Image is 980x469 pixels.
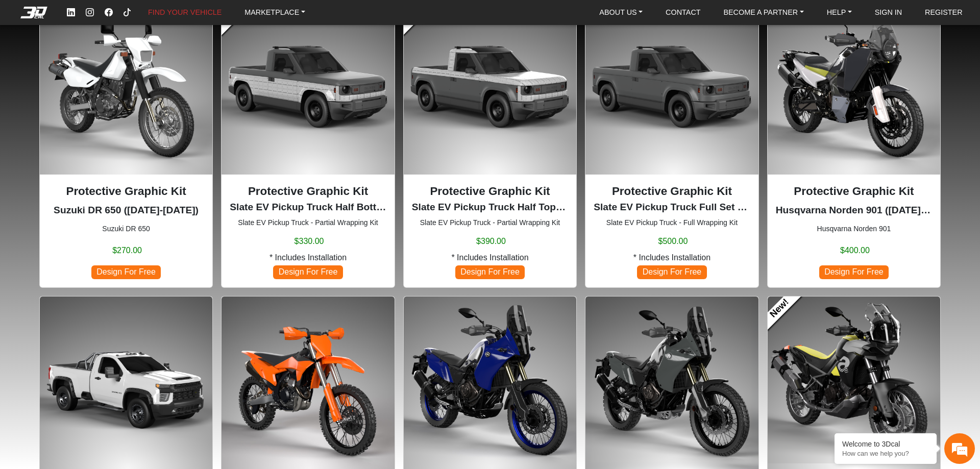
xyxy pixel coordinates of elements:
[776,183,932,200] p: Protective Graphic Kit
[404,2,576,175] img: EV Pickup TruckHalf Top Set2026
[40,297,212,469] img: Silverado 3500 HDnull2020-2023
[451,252,528,264] span: * Includes Installation
[222,297,394,469] img: SX-F/SXnull2024-
[404,297,576,469] img: Ténéré 700null2019-2024
[221,2,395,288] div: Slate EV Pickup Truck - Partial Wrapping Kit
[842,440,929,448] div: Welcome to 3Dcal
[823,5,856,20] a: HELP
[719,5,807,20] a: BECOME A PARTNER
[412,200,568,215] p: Slate EV Pickup Truck Half Top Set (2026)
[633,252,710,264] span: * Includes Installation
[585,297,758,469] img: Ténéré 700 Acerbis Tank 6.1 Gl2019-2024
[48,224,204,234] small: Suzuki DR 650
[658,235,688,248] span: $500.00
[230,183,386,200] p: Protective Graphic Kit
[11,53,27,68] div: Navigation go back
[5,319,68,327] span: Conversation
[476,235,506,248] span: $390.00
[144,5,226,20] a: FIND YOUR VEHICLE
[871,5,906,20] a: SIGN IN
[48,203,204,218] p: Suzuki DR 650 (1996-2024)
[91,265,161,279] span: Design For Free
[59,120,141,217] span: We're online!
[240,5,309,20] a: MARKETPLACE
[230,217,386,228] small: Slate EV Pickup Truck - Partial Wrapping Kit
[768,297,940,469] img: Tuareg 660null2022
[776,224,932,234] small: Husqvarna Norden 901
[585,2,758,175] img: EV Pickup Truck Full Set2026
[273,265,342,279] span: Design For Free
[68,54,187,67] div: Chat with us now
[819,265,889,279] span: Design For Free
[222,2,394,175] img: EV Pickup TruckHalf Bottom Set2026
[776,203,932,218] p: Husqvarna Norden 901 (2021-2024)
[5,266,194,302] textarea: Type your message and hit 'Enter'
[595,5,647,20] a: ABOUT US
[167,5,192,30] div: Minimize live chat window
[40,2,212,175] img: DR 6501996-2024
[412,183,568,200] p: Protective Graphic Kit
[759,288,800,329] a: New!
[594,217,750,228] small: Slate EV Pickup Truck - Full Wrapping Kit
[455,265,525,279] span: Design For Free
[921,5,967,20] a: REGISTER
[594,200,750,215] p: Slate EV Pickup Truck Full Set (2026)
[48,183,204,200] p: Protective Graphic Kit
[295,235,324,248] span: $330.00
[661,5,704,20] a: CONTACT
[403,2,577,288] div: Slate EV Pickup Truck - Partial Wrapping Kit
[68,302,132,333] div: FAQs
[131,302,194,333] div: Articles
[269,252,347,264] span: * Includes Installation
[840,244,870,257] span: $400.00
[637,265,706,279] span: Design For Free
[230,200,386,215] p: Slate EV Pickup Truck Half Bottom Set (2026)
[39,2,213,288] div: Suzuki DR 650
[767,2,941,288] div: Husqvarna Norden 901
[412,217,568,228] small: Slate EV Pickup Truck - Partial Wrapping Kit
[585,2,758,288] div: Slate EV Pickup Truck - Full Wrapping Kit
[112,244,142,257] span: $270.00
[594,183,750,200] p: Protective Graphic Kit
[842,450,929,457] p: How can we help you?
[768,2,940,175] img: Norden 901null2021-2024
